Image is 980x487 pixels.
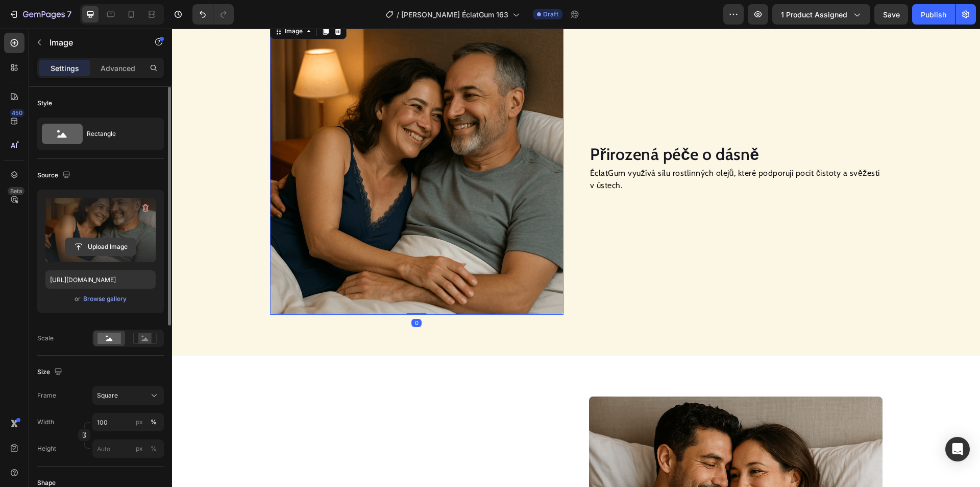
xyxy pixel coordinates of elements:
p: Settings [51,63,79,74]
div: Browse gallery [83,294,127,304]
button: % [133,443,145,455]
h2: Přirozená péče o dásně [417,114,710,137]
span: Draft [543,10,558,19]
button: Square [92,386,164,405]
button: % [133,416,145,428]
div: % [151,444,157,453]
label: Height [37,444,56,453]
div: Open Intercom Messenger [945,437,970,461]
div: px [136,444,143,453]
p: Advanced [101,63,135,74]
div: 0 [239,290,250,298]
span: [PERSON_NAME] ÉclatGum 163 [401,9,508,20]
iframe: Design area [172,29,980,487]
button: px [148,416,160,428]
span: / [397,9,399,20]
p: ÉclatGum využívá sílu rostlinných olejů, které podporují pocit čistoty a svěžesti v ústech. [418,138,709,163]
span: Save [883,10,900,19]
label: Frame [37,391,56,400]
div: Rectangle [87,122,149,146]
p: Image [50,36,136,49]
button: Browse gallery [83,294,127,304]
span: 1 product assigned [781,9,847,20]
div: px [136,418,143,427]
div: % [151,418,157,427]
button: Upload Image [65,238,136,256]
button: px [148,443,160,455]
button: Publish [912,4,955,25]
div: Size [37,365,64,379]
p: 7 [67,8,71,20]
button: 1 product assigned [772,4,870,25]
div: Publish [921,9,946,20]
div: Source [37,169,72,182]
button: Save [874,4,908,25]
input: px% [92,413,164,431]
div: Style [37,99,52,108]
span: or [75,293,81,305]
div: 450 [10,109,24,117]
div: Scale [37,334,54,343]
div: Undo/Redo [192,4,234,25]
span: Square [97,391,118,400]
button: 7 [4,4,76,25]
input: https://example.com/image.jpg [45,270,156,289]
label: Width [37,418,54,427]
div: Beta [8,187,24,195]
input: px% [92,439,164,458]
